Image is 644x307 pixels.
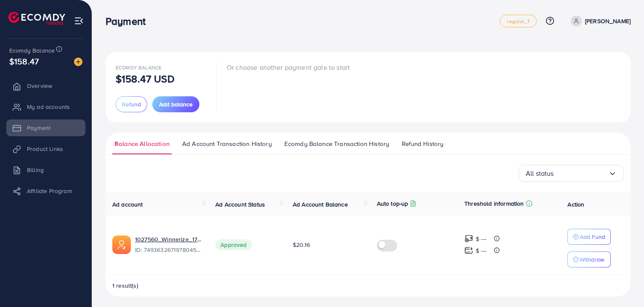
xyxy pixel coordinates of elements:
[122,100,141,109] span: Refund
[284,139,389,148] span: Ecomdy Balance Transaction History
[215,239,252,250] span: Approved
[464,246,473,255] img: top-up amount
[464,234,473,243] img: top-up amount
[74,58,82,66] img: image
[152,96,199,112] button: Add balance
[215,200,265,209] span: Ad Account Status
[112,200,143,209] span: Ad account
[74,16,84,26] img: menu
[106,15,152,27] h3: Payment
[8,12,65,25] img: logo
[567,16,631,26] a: [PERSON_NAME]
[9,55,39,67] span: $158.47
[227,62,350,72] p: Or choose another payment gate to start
[507,19,529,24] span: regular_1
[554,167,608,180] input: Search for option
[526,167,554,180] span: All status
[182,139,272,148] span: Ad Account Transaction History
[293,200,348,209] span: Ad Account Balance
[519,165,624,182] div: Search for option
[377,198,408,209] p: Auto top-up
[116,64,162,71] span: Ecomdy Balance
[135,235,202,243] a: 1027560_Winnerize_1744747938584
[585,16,631,26] p: [PERSON_NAME]
[116,96,147,112] button: Refund
[567,251,611,267] button: Withdraw
[580,232,605,242] p: Add Fund
[112,236,131,254] img: ic-ads-acc.e4c84228.svg
[476,246,486,256] p: $ ---
[114,139,170,148] span: Balance Allocation
[159,100,193,109] span: Add balance
[116,74,175,84] p: $158.47 USD
[476,234,486,244] p: $ ---
[464,198,524,209] p: Threshold information
[567,200,584,209] span: Action
[293,241,310,249] span: $20.16
[567,229,611,245] button: Add Fund
[580,254,604,265] p: Withdraw
[135,246,202,254] span: ID: 7493632671978045448
[402,139,443,148] span: Refund History
[112,281,138,290] span: 1 result(s)
[500,15,536,27] a: regular_1
[135,235,202,254] div: <span class='underline'>1027560_Winnerize_1744747938584</span></br>7493632671978045448
[9,46,55,55] span: Ecomdy Balance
